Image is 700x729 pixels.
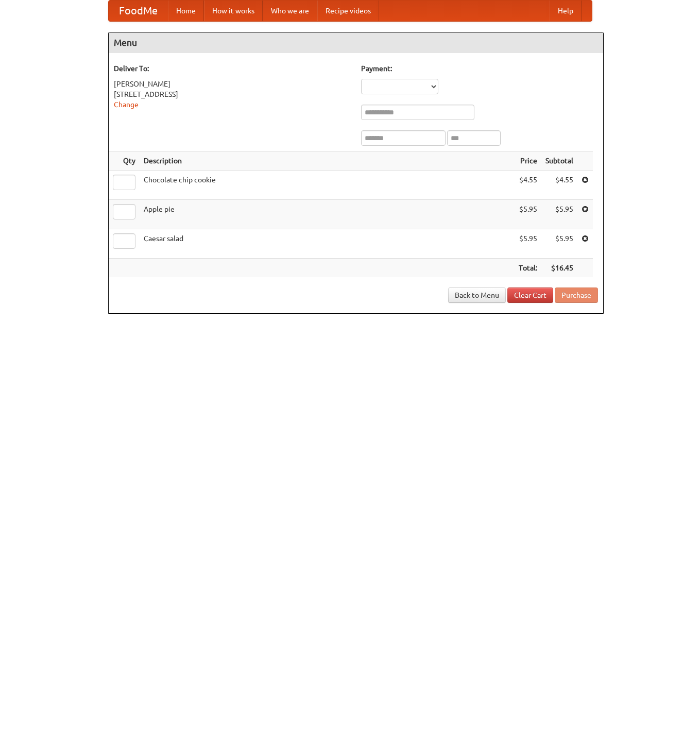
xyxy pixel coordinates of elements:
[515,259,541,278] th: Total:
[140,151,515,171] th: Description
[541,200,577,229] td: $5.95
[140,171,515,200] td: Chocolate chip cookie
[515,151,541,171] th: Price
[114,89,351,99] div: [STREET_ADDRESS]
[317,1,379,21] a: Recipe videos
[541,229,577,259] td: $5.95
[114,63,351,74] h5: Deliver To:
[114,79,351,89] div: [PERSON_NAME]
[448,287,506,303] a: Back to Menu
[550,1,582,21] a: Help
[541,259,577,278] th: $16.45
[507,287,553,303] a: Clear Cart
[515,229,541,259] td: $5.95
[114,100,139,109] a: Change
[555,287,598,303] button: Purchase
[109,32,603,53] h4: Menu
[541,151,577,171] th: Subtotal
[109,151,140,171] th: Qty
[361,63,598,74] h5: Payment:
[204,1,263,21] a: How it works
[515,171,541,200] td: $4.55
[263,1,317,21] a: Who we are
[140,200,515,229] td: Apple pie
[140,229,515,259] td: Caesar salad
[109,1,168,21] a: FoodMe
[541,171,577,200] td: $4.55
[168,1,204,21] a: Home
[515,200,541,229] td: $5.95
